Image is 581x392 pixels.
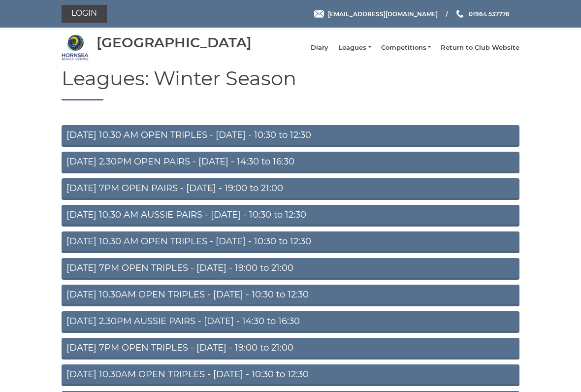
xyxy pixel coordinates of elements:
[381,43,431,52] a: Competitions
[328,10,438,17] span: [EMAIL_ADDRESS][DOMAIN_NAME]
[311,43,328,52] a: Diary
[62,125,519,147] a: [DATE] 10.30 AM OPEN TRIPLES - [DATE] - 10:30 to 12:30
[62,311,519,333] a: [DATE] 2.30PM AUSSIE PAIRS - [DATE] - 14:30 to 16:30
[314,9,438,19] a: Email [EMAIL_ADDRESS][DOMAIN_NAME]
[314,10,324,18] img: Email
[62,231,519,253] a: [DATE] 10.30 AM OPEN TRIPLES - [DATE] - 10:30 to 12:30
[456,10,463,18] img: Phone us
[338,43,371,52] a: Leagues
[62,205,519,227] a: [DATE] 10.30 AM AUSSIE PAIRS - [DATE] - 10:30 to 12:30
[62,364,519,386] a: [DATE] 10.30AM OPEN TRIPLES - [DATE] - 10:30 to 12:30
[62,338,519,359] a: [DATE] 7PM OPEN TRIPLES - [DATE] - 19:00 to 21:00
[455,9,510,19] a: Phone us 01964 537776
[62,34,89,61] img: Hornsea Bowls Centre
[441,43,519,52] a: Return to Club Website
[62,67,519,100] h1: Leagues: Winter Season
[62,178,519,200] a: [DATE] 7PM OPEN PAIRS - [DATE] - 19:00 to 21:00
[469,10,510,17] span: 01964 537776
[62,258,519,280] a: [DATE] 7PM OPEN TRIPLES - [DATE] - 19:00 to 21:00
[62,285,519,306] a: [DATE] 10.30AM OPEN TRIPLES - [DATE] - 10:30 to 12:30
[62,5,107,23] a: Login
[62,152,519,173] a: [DATE] 2.30PM OPEN PAIRS - [DATE] - 14:30 to 16:30
[97,35,252,50] div: [GEOGRAPHIC_DATA]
